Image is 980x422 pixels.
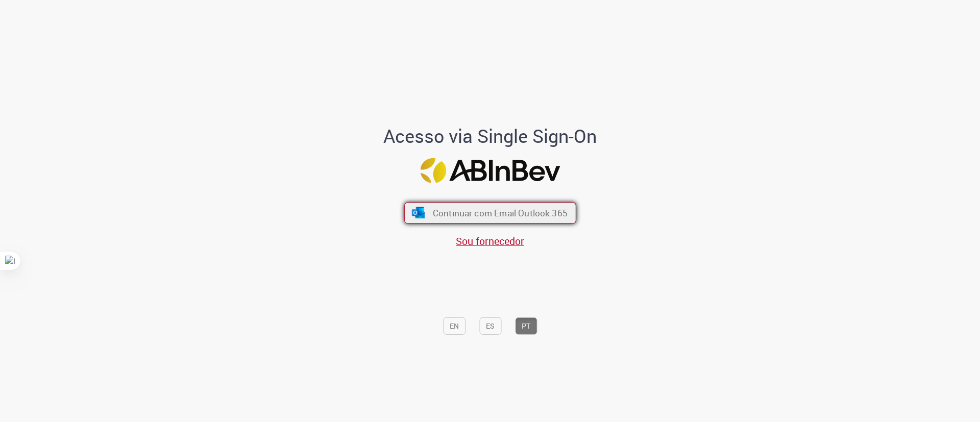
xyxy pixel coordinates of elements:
button: PT [515,317,537,335]
h1: Acesso via Single Sign-On [349,126,632,146]
span: Continuar com Email Outlook 365 [432,207,567,219]
a: Sou fornecedor [456,234,524,248]
button: ícone Azure/Microsoft 360 Continuar com Email Outlook 365 [404,202,576,224]
img: ícone Azure/Microsoft 360 [411,207,426,218]
button: EN [443,317,465,335]
button: ES [479,317,501,335]
img: Logo ABInBev [420,158,560,183]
